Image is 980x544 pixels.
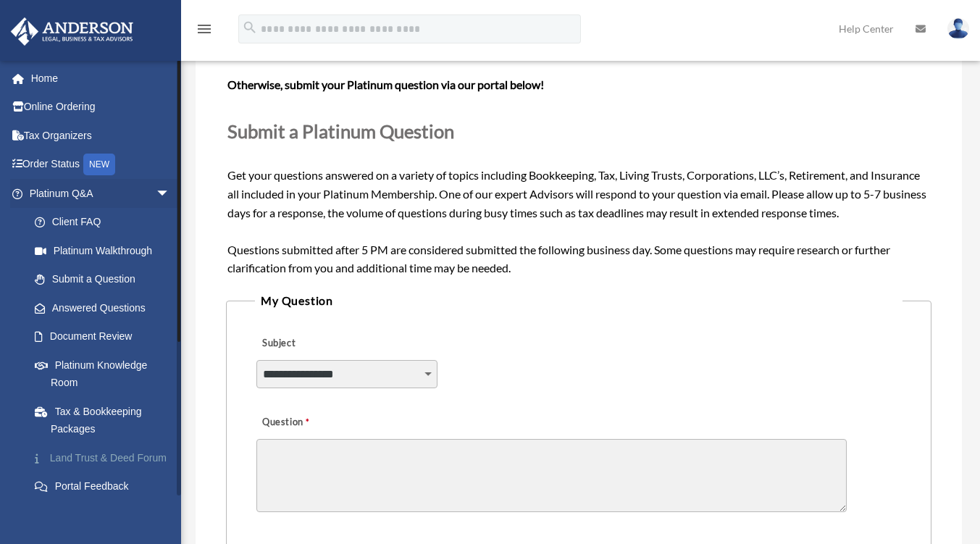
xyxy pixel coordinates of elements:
[947,18,969,39] img: User Pic
[20,208,192,237] a: Client FAQ
[20,351,192,397] a: Platinum Knowledge Room
[20,322,192,351] a: Document Review
[227,20,929,275] span: Get your questions answered on a variety of topics including Bookkeeping, Tax, Living Trusts, Cor...
[255,290,902,311] legend: My Question
[156,179,185,209] span: arrow_drop_down
[196,20,213,38] i: menu
[20,265,185,294] a: Submit a Question
[10,150,192,180] a: Order StatusNEW
[20,293,192,322] a: Answered Questions
[20,472,192,501] a: Portal Feedback
[196,25,213,38] a: menu
[20,397,192,443] a: Tax & Bookkeeping Packages
[20,443,192,472] a: Land Trust & Deed Forum
[20,236,192,265] a: Platinum Walkthrough
[7,17,138,46] img: Anderson Advisors Platinum Portal
[83,154,115,175] div: NEW
[10,121,192,150] a: Tax Organizers
[227,120,454,142] span: Submit a Platinum Question
[10,64,192,93] a: Home
[242,20,258,35] i: search
[256,412,369,432] label: Question
[256,333,394,353] label: Subject
[227,78,544,91] b: Otherwise, submit your Platinum question via our portal below!
[10,93,192,122] a: Online Ordering
[10,179,192,208] a: Platinum Q&Aarrow_drop_down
